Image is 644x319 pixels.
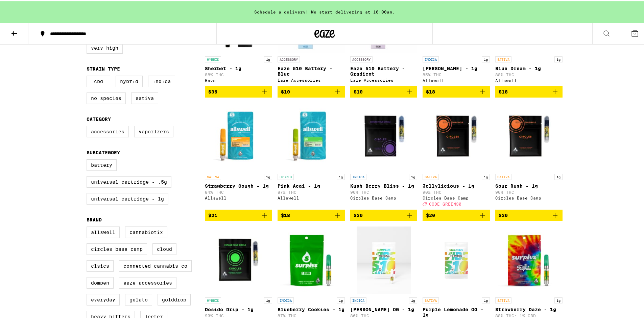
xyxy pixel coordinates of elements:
[495,77,563,81] div: Allswell
[278,194,345,199] div: Allswell
[423,194,490,199] div: Circles Base Camp
[482,296,490,302] p: 1g
[278,305,345,311] p: Blueberry Cookies - 1g
[278,189,345,193] p: 87% THC
[205,296,221,302] p: HYBRID
[208,88,217,93] span: $36
[152,242,176,254] label: Cloud
[337,296,345,302] p: 1g
[423,85,490,96] button: Add to bag
[119,276,176,287] label: Eaze Accessories
[423,64,490,70] p: [PERSON_NAME] - 1g
[495,102,563,208] a: Open page for Sour Rush - 1g from Circles Base Camp
[495,189,563,193] p: 90% THC
[278,102,345,208] a: Open page for Pink Acai - 1g from Allswell
[278,77,345,81] div: Eaze Accessories
[423,296,439,302] p: SATIVA
[495,208,563,220] button: Add to bag
[131,91,158,103] label: Sativa
[429,201,461,205] span: CODE GREEN30
[205,102,272,208] a: Open page for Strawberry Cough - 1g from Allswell
[423,182,490,187] p: Jellylicious - 1g
[278,55,300,61] p: ACCESSORY
[205,172,221,179] p: SATIVA
[125,293,152,304] label: Gelato
[495,71,563,76] p: 88% THC
[87,41,123,52] label: Very High
[409,172,417,179] p: 1g
[87,74,110,86] label: CBD
[423,172,439,179] p: SATIVA
[495,64,563,70] p: Blue Dream - 1g
[357,225,411,293] img: Surplus - King Louie OG - 1g
[205,71,272,76] p: 88% THC
[495,55,511,61] p: SATIVA
[495,182,563,187] p: Sour Rush - 1g
[554,55,563,61] p: 1g
[205,225,272,293] img: Circles Base Camp - Dosido Drip - 1g
[426,88,435,93] span: $18
[87,293,120,304] label: Everyday
[205,189,272,193] p: 84% THC
[423,77,490,81] div: Allswell
[409,296,417,302] p: 1g
[350,55,373,61] p: ACCESSORY
[350,85,418,96] button: Add to bag
[495,102,563,169] img: Circles Base Camp - Sour Rush - 1g
[554,296,563,302] p: 1g
[350,77,418,81] div: Eaze Accessories
[278,312,345,317] p: 87% THC
[350,208,418,220] button: Add to bag
[205,208,272,220] button: Add to bag
[205,85,272,96] button: Add to bag
[423,305,490,316] p: Purple Lemonade OG - 1g
[205,312,272,317] p: 90% THC
[350,102,418,208] a: Open page for Kush Berry Bliss - 1g from Circles Base Camp
[87,91,126,103] label: No Species
[423,208,490,220] button: Add to bag
[350,194,418,199] div: Circles Base Camp
[205,102,272,169] img: Allswell - Strawberry Cough - 1g
[482,55,490,61] p: 1g
[278,182,345,187] p: Pink Acai - 1g
[87,125,129,136] label: Accessories
[119,259,192,270] label: Connected Cannabis Co
[423,55,439,61] p: INDICA
[264,296,272,302] p: 1g
[278,172,294,179] p: HYBRID
[87,225,120,237] label: Allswell
[87,65,120,70] legend: Strain Type
[354,88,363,93] span: $10
[350,312,418,317] p: 86% THC
[423,189,490,193] p: 90% THC
[495,194,563,199] div: Circles Base Camp
[87,149,120,154] legend: Subcategory
[125,225,167,237] label: Cannabiotix
[499,88,508,93] span: $18
[264,172,272,179] p: 1g
[495,305,563,311] p: Strawberry Daze - 1g
[205,64,272,70] p: Sherbet - 1g
[495,225,563,293] img: Surplus - Strawberry Daze - 1g
[278,296,294,302] p: INDICA
[278,85,345,96] button: Add to bag
[87,276,114,287] label: Dompen
[426,211,435,217] span: $20
[423,102,490,208] a: Open page for Jellylicious - 1g from Circles Base Camp
[278,225,345,293] img: Surplus - Blueberry Cookies - 1g
[87,259,114,270] label: CLSICS
[354,211,363,217] span: $20
[87,175,171,186] label: Universal Cartridge - .5g
[495,85,563,96] button: Add to bag
[87,242,147,254] label: Circles Base Camp
[350,189,418,193] p: 90% THC
[281,211,290,217] span: $18
[116,74,143,86] label: Hybrid
[264,55,272,61] p: 1g
[337,172,345,179] p: 1g
[4,5,49,10] span: Hi. Need any help?
[87,158,117,169] label: Battery
[278,208,345,220] button: Add to bag
[87,115,111,121] legend: Category
[350,305,418,311] p: [PERSON_NAME] OG - 1g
